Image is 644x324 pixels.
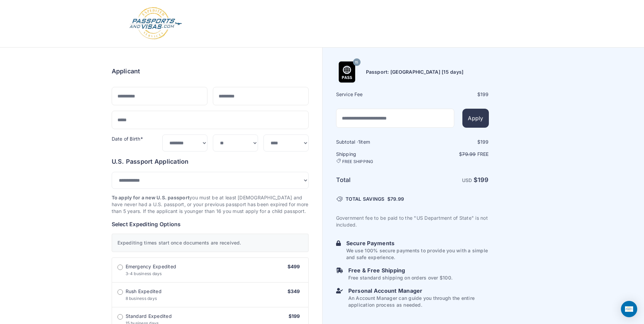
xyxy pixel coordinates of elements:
[126,313,172,320] span: Standard Expedited
[346,196,385,202] span: TOTAL SAVINGS
[390,196,404,202] span: 79.99
[288,288,300,294] span: $349
[112,220,309,228] h6: Select Expediting Options
[336,91,412,98] h6: Service Fee
[336,151,412,164] h6: Shipping
[112,195,190,200] strong: To apply for a new U.S. passport
[288,264,300,269] span: $499
[112,234,309,252] div: Expediting times start once documents are received.
[126,288,162,295] span: Rush Expedited
[413,91,489,98] div: $
[355,58,358,67] span: 15
[348,287,489,295] h6: Personal Account Manager
[621,301,637,317] div: Open Intercom Messenger
[112,157,309,166] h6: U.S. Passport Application
[477,151,489,157] span: Free
[413,151,489,158] p: $
[480,91,489,97] span: 199
[126,296,157,301] span: 8 business days
[462,109,489,128] button: Apply
[387,196,404,202] span: $
[480,139,489,145] span: 199
[289,313,300,319] span: $199
[336,61,357,83] img: Product Name
[112,136,143,142] label: Date of Birth*
[348,266,453,274] h6: Free & Free Shipping
[112,194,309,215] p: you must be at least [DEMOGRAPHIC_DATA] and have never had a U.S. passport, or your previous pass...
[478,176,489,183] span: 199
[342,159,373,164] span: FREE SHIPPING
[346,247,489,261] p: We use 100% secure payments to provide you with a simple and safe experience.
[366,69,464,75] h6: Passport: [GEOGRAPHIC_DATA] [15 days]
[346,239,489,247] h6: Secure Payments
[126,263,177,270] span: Emergency Expedited
[129,7,183,40] img: Logo
[112,67,140,76] h6: Applicant
[474,176,489,183] strong: $
[348,295,489,308] p: An Account Manager can guide you through the entire application process as needed.
[413,139,489,145] div: $
[462,177,472,183] span: USD
[358,139,360,145] span: 1
[462,151,476,157] span: 79.99
[336,175,412,185] h6: Total
[126,271,162,276] span: 3-4 business days
[336,215,489,228] p: Government fee to be paid to the "US Department of State" is not included.
[336,139,412,145] h6: Subtotal · item
[348,274,453,281] p: Free standard shipping on orders over $100.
